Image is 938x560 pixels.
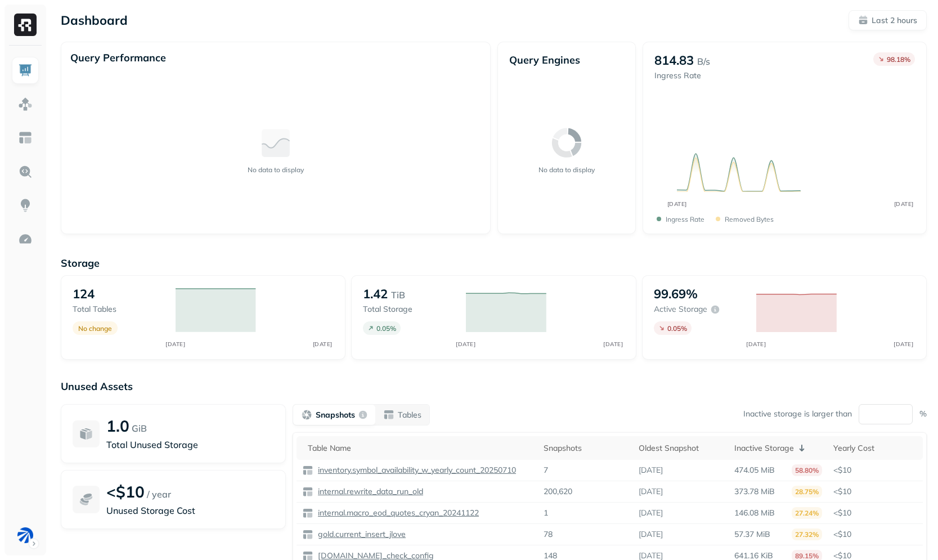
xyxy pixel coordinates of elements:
tspan: [DATE] [747,341,766,347]
p: 57.37 MiB [734,529,770,540]
p: [DATE] [639,529,663,540]
img: BAM [17,527,33,543]
p: B/s [697,55,710,68]
img: Ryft [14,14,37,36]
p: <$10 [833,508,917,518]
img: Insights [18,198,33,213]
p: [DATE] [639,508,663,518]
img: table [302,465,313,476]
p: <$10 [833,486,917,497]
p: internal.rewrite_data_run_old [316,486,423,497]
p: TiB [391,288,405,302]
p: Ingress Rate [666,215,704,223]
p: Unused Storage Cost [106,504,274,517]
p: 28.75% [792,486,822,498]
tspan: [DATE] [667,200,687,208]
img: table [302,529,313,540]
tspan: [DATE] [456,341,475,347]
tspan: [DATE] [894,341,913,347]
p: 1.0 [106,416,129,436]
p: Dashboard [61,12,128,28]
p: 200,620 [544,486,572,497]
p: 0.05 % [667,324,687,333]
button: Last 2 hours [849,10,927,30]
p: 124 [73,286,95,302]
tspan: [DATE] [313,341,333,347]
a: inventory.symbol_availability_w_yearly_count_20250710 [313,465,516,476]
p: / year [147,487,171,501]
div: Oldest Snapshot [639,443,722,454]
p: No data to display [538,165,595,174]
tspan: [DATE] [603,341,623,347]
p: 7 [544,465,548,476]
p: 58.80% [792,464,822,476]
p: inventory.symbol_availability_w_yearly_count_20250710 [316,465,516,476]
p: No change [78,324,112,333]
img: Asset Explorer [18,131,33,145]
p: 373.78 MiB [734,486,775,497]
p: 1.42 [363,286,388,302]
img: Dashboard [18,63,33,78]
p: Active storage [654,304,707,315]
p: Inactive Storage [734,443,794,454]
p: Query Performance [70,51,166,64]
p: No data to display [248,165,304,174]
p: Last 2 hours [872,15,917,26]
p: Snapshots [316,410,355,420]
p: 27.24% [792,507,822,519]
p: Total tables [73,304,164,315]
tspan: [DATE] [894,200,914,208]
p: internal.macro_eod_quotes_cryan_20241122 [316,508,479,518]
img: Assets [18,97,33,111]
p: 98.18 % [887,55,910,64]
p: Query Engines [509,53,625,66]
div: Table Name [308,443,532,454]
p: gold.current_insert_jlove [316,529,406,540]
img: Query Explorer [18,164,33,179]
p: Unused Assets [61,380,927,393]
div: Snapshots [544,443,627,454]
p: 474.05 MiB [734,465,775,476]
div: Yearly Cost [833,443,917,454]
p: Tables [398,410,421,420]
p: 27.32% [792,528,822,540]
p: <$10 [833,465,917,476]
p: Total Unused Storage [106,438,274,451]
p: Inactive storage is larger than [743,409,852,419]
p: [DATE] [639,486,663,497]
p: 1 [544,508,548,518]
p: % [919,409,927,419]
p: <$10 [833,529,917,540]
p: [DATE] [639,465,663,476]
p: 0.05 % [376,324,396,333]
a: internal.macro_eod_quotes_cryan_20241122 [313,508,479,518]
p: GiB [132,422,147,435]
a: gold.current_insert_jlove [313,529,406,540]
img: Optimization [18,232,33,247]
p: Removed bytes [725,215,774,223]
p: 78 [544,529,553,540]
p: <$10 [106,482,145,501]
p: 814.83 [654,52,694,68]
p: Ingress Rate [654,70,710,81]
img: table [302,486,313,498]
a: internal.rewrite_data_run_old [313,486,423,497]
p: Total storage [363,304,455,315]
tspan: [DATE] [165,341,185,347]
p: Storage [61,257,927,270]
p: 99.69% [654,286,698,302]
p: 146.08 MiB [734,508,775,518]
img: table [302,508,313,519]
